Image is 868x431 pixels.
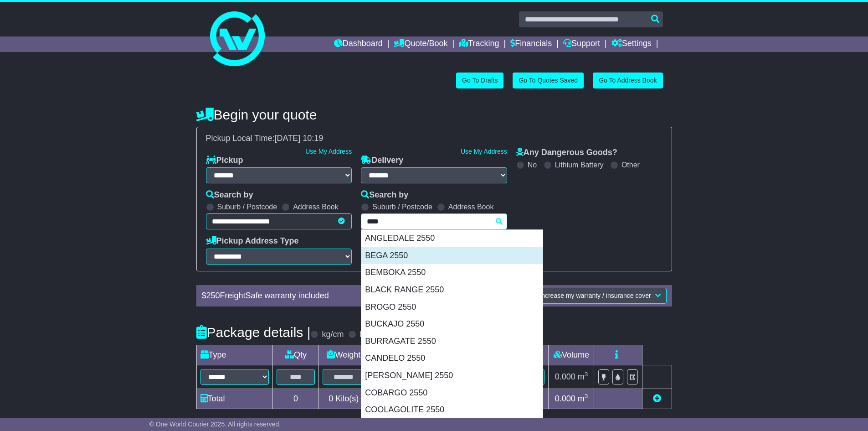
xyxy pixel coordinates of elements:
label: kg/cm [322,330,344,340]
span: m [578,372,588,381]
a: Tracking [459,36,499,52]
a: Support [563,36,600,52]
span: © One World Courier 2025. All rights reserved. [149,421,281,428]
a: Financials [510,36,552,52]
label: Search by [206,190,253,200]
td: 0 [272,389,319,409]
div: BUCKAJO 2550 [361,316,543,333]
span: 250 [206,291,220,300]
div: BLACK RANGE 2550 [361,281,543,299]
h4: Package details | [196,325,311,340]
label: Any Dangerous Goods? [516,148,617,158]
label: Lithium Battery [555,161,604,169]
a: Quote/Book [394,36,447,52]
label: Other [621,161,640,169]
label: Pickup Address Type [206,236,299,246]
td: Kilo(s) [319,389,369,409]
label: Address Book [448,203,494,211]
label: Suburb / Postcode [372,203,432,211]
div: BROGO 2550 [361,299,543,316]
h4: Begin your quote [196,107,672,122]
span: [DATE] 10:19 [275,134,324,143]
label: Suburb / Postcode [217,203,277,211]
span: 0 [329,394,333,403]
label: Delivery [361,156,403,166]
td: Type [196,345,272,365]
div: COBARGO 2550 [361,384,543,402]
td: Qty [272,345,319,365]
a: Use My Address [461,148,507,155]
div: BEGA 2550 [361,247,543,265]
label: Pickup [206,156,243,166]
a: Dashboard [334,36,383,52]
td: Weight [319,345,369,365]
sup: 3 [585,371,588,378]
a: Settings [611,36,652,52]
div: [PERSON_NAME] 2550 [361,367,543,384]
label: Search by [361,190,408,200]
div: COOLAGOLITE 2550 [361,401,543,419]
span: 0.000 [555,394,575,403]
div: CANDELO 2550 [361,350,543,367]
div: $ FreightSafe warranty included [197,291,460,301]
sup: 3 [585,393,588,400]
span: Increase my warranty / insurance cover [539,292,651,299]
label: Address Book [293,203,339,211]
button: Increase my warranty / insurance cover [534,288,666,304]
div: BURRAGATE 2550 [361,333,543,350]
a: Go To Drafts [456,73,503,88]
a: Add new item [653,394,661,403]
a: Go To Address Book [593,73,663,88]
div: BEMBOKA 2550 [361,264,543,281]
span: m [578,394,588,403]
td: Total [196,389,272,409]
a: Go To Quotes Saved [513,73,584,88]
div: ANGLEDALE 2550 [361,230,543,247]
span: 0.000 [555,372,575,381]
a: Use My Address [305,148,352,155]
div: Pickup Local Time: [201,134,667,144]
label: No [528,161,537,169]
td: Volume [549,345,594,365]
label: lb/in [360,330,375,340]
